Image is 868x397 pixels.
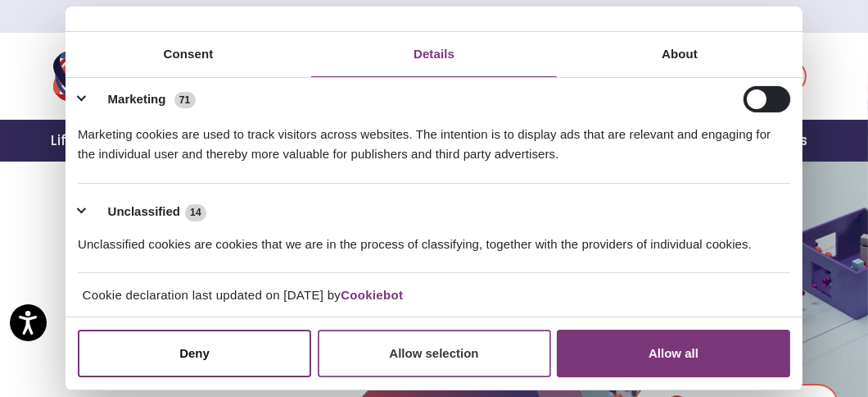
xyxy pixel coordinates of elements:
[41,120,157,162] a: Life Sciences
[78,222,790,254] div: Unclassified cookies are cookies that we are in the process of classifying, together with the pro...
[318,330,551,377] button: Allow selection
[78,202,216,222] button: Unclassified (14)
[311,32,557,77] a: Details
[78,86,206,112] button: Marketing (71)
[557,32,802,77] a: About
[108,90,166,109] label: Marketing
[557,330,790,377] button: Allow all
[53,49,278,103] img: Veradigm logo
[78,112,790,164] div: Marketing cookies are used to track visitors across websites. The intention is to display ads tha...
[78,330,311,377] button: Deny
[341,288,403,302] a: Cookiebot
[70,285,798,317] div: Cookie declaration last updated on [DATE] by
[66,32,311,77] a: Consent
